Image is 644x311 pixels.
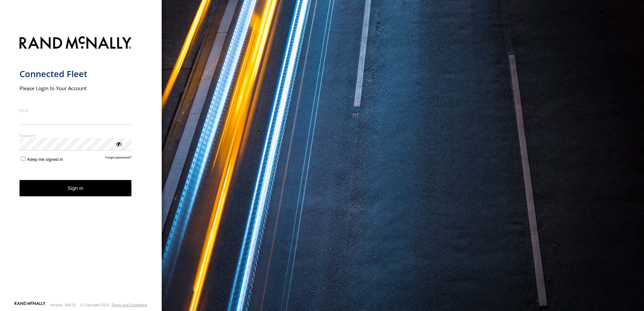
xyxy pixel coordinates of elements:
[115,140,122,147] div: ViewPassword
[20,108,132,113] label: Email
[14,302,45,308] a: Visit our Website
[20,133,132,138] label: Password
[20,85,132,92] h2: Please Login to Your Account
[111,303,147,307] a: Terms and Conditions
[105,155,132,162] a: Forgot password?
[20,68,132,79] h1: Connected Fleet
[27,157,63,162] span: Keep me signed in
[80,303,147,307] div: © Copyright 2025 -
[21,157,25,161] input: Keep me signed in
[50,303,76,307] div: Version: 308.01
[20,35,132,52] img: Rand McNally
[20,180,132,197] button: Sign in
[20,32,142,301] form: main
